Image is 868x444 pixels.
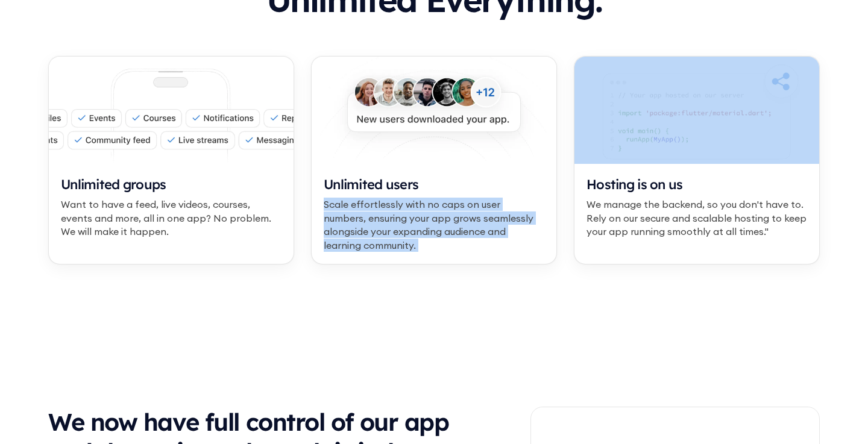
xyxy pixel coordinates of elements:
div: We manage the backend, so you don't have to. Rely on our secure and scalable hosting to keep your... [587,198,807,238]
div: Want to have a feed, live videos, courses, events and more, all in one app? No problem. We will m... [61,198,281,238]
div: Hosting is on us [587,176,807,193]
div: Unlimited groups [61,176,281,193]
div: Unlimited users [324,176,544,193]
div: Scale effortlessly with no caps on user numbers, ensuring your app grows seamlessly alongside you... [324,198,544,252]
